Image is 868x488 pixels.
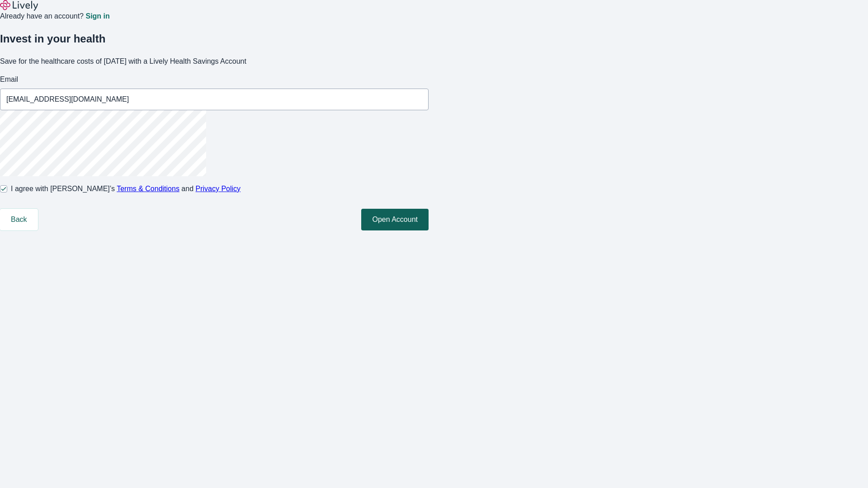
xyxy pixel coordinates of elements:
[117,185,179,192] a: Terms & Conditions
[11,183,241,194] span: I agree with [PERSON_NAME]’s and
[361,209,429,230] button: Open Account
[196,185,241,192] a: Privacy Policy
[85,13,109,20] a: Sign in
